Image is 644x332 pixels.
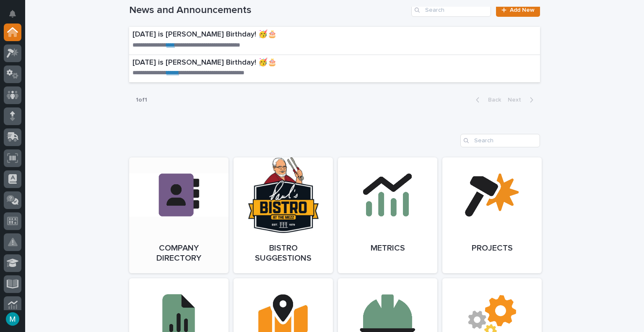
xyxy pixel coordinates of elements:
[460,134,540,147] input: Search
[510,7,535,13] span: Add New
[129,90,154,110] p: 1 of 1
[132,58,418,68] p: [DATE] is [PERSON_NAME] Birthday! 🥳🎂
[508,97,526,103] span: Next
[234,157,333,273] a: Bistro Suggestions
[10,10,21,24] div: Notifications
[496,3,540,17] a: Add New
[4,310,21,328] button: users-avatar
[132,30,415,39] p: [DATE] is [PERSON_NAME] Birthday! 🥳🎂
[338,157,437,273] a: Metrics
[442,157,542,273] a: Projects
[129,4,408,16] h1: News and Announcements
[4,5,21,23] button: Notifications
[483,97,501,103] span: Back
[411,3,491,17] input: Search
[504,96,540,104] button: Next
[469,96,504,104] button: Back
[129,157,229,273] a: Company Directory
